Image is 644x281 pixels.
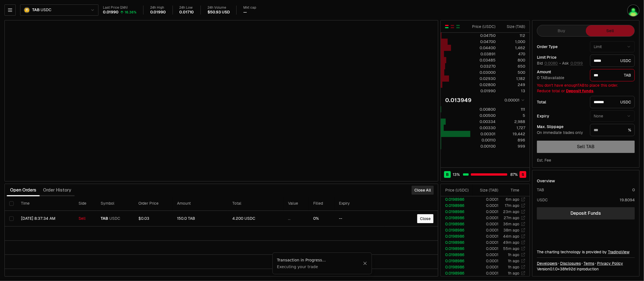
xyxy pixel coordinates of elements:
[243,6,256,10] div: Mkt cap
[590,69,635,81] div: TAB
[471,24,496,29] div: Price ( USDC )
[500,119,525,124] div: 2,988
[471,88,496,94] div: 0.01990
[473,227,499,233] td: 0.0001
[441,233,473,239] td: 0.0198986
[207,6,230,10] div: 24h Volume
[441,196,473,202] td: 0.0198986
[500,125,525,131] div: 1,727
[471,107,496,112] div: 0.00800
[5,20,438,181] iframe: Financial Chart
[537,61,561,66] span: Bid -
[7,185,40,196] button: Open Orders
[590,55,635,67] div: USDC
[138,216,149,221] span: $0.03
[288,216,304,221] div: ...
[477,187,498,193] div: Size ( TAB )
[232,216,279,221] div: 4.200 USDC
[473,209,499,215] td: 0.0001
[537,197,548,203] div: USDC
[446,172,449,177] span: B
[503,240,519,245] time: 49m ago
[537,207,635,219] a: Deposit Funds
[96,196,134,211] th: Symbol
[363,261,367,266] button: Close
[473,221,499,227] td: 0.0001
[21,216,55,221] time: [DATE] 8:37:34 AM
[473,196,499,202] td: 0.0001
[508,265,519,270] time: 1h ago
[441,215,473,221] td: 0.0198986
[500,24,525,29] div: Size ( TAB )
[473,245,499,252] td: 0.0001
[471,125,496,131] div: 0.00330
[471,119,496,124] div: 0.00334
[277,264,363,270] div: Executing your trade
[150,6,166,10] div: 24h High
[500,113,525,118] div: 5
[471,76,496,81] div: 0.02930
[471,39,496,44] div: 0.04700
[505,203,519,208] time: 17m ago
[537,130,586,135] div: On immediate trades only
[537,125,586,129] div: Max. Slippage
[500,131,525,137] div: 19,442
[79,216,92,221] div: Sell
[590,124,635,136] div: %
[277,257,363,263] div: Transaction in Progress...
[109,216,120,221] span: USDC
[500,143,525,149] div: 999
[173,196,228,211] th: Amount
[500,33,525,38] div: 112
[207,10,230,15] div: $50.93 USD
[471,70,496,75] div: 0.03000
[500,82,525,88] div: 249
[537,249,635,255] div: The charting technology is provided by
[590,110,635,122] button: None
[506,197,519,202] time: 6m ago
[537,55,586,59] div: Limit Price
[441,270,473,276] td: 0.0198986
[473,264,499,270] td: 0.0001
[510,172,518,177] span: 87 %
[537,266,635,272] div: Version 0.1.0 + in production
[500,70,525,75] div: 500
[500,63,525,69] div: 650
[441,202,473,209] td: 0.0198986
[503,228,519,233] time: 38m ago
[537,157,551,163] div: Est. Fee
[537,70,586,74] div: Amount
[134,196,173,211] th: Order Price
[500,88,525,94] div: 13
[471,63,496,69] div: 0.03270
[508,271,519,276] time: 1h ago
[180,6,194,10] div: 24h Low
[537,261,557,266] a: Developers
[103,10,119,15] div: 0.01990
[40,185,75,196] button: Order History
[473,258,499,264] td: 0.0001
[180,10,194,15] div: 0.01710
[74,196,96,211] th: Side
[537,75,564,80] span: 0 TAB available
[412,186,434,195] button: Close All
[9,201,14,206] button: Select all
[32,8,39,13] span: TAB
[441,239,473,245] td: 0.0198986
[590,41,635,52] button: Limit
[471,45,496,51] div: 0.04400
[313,216,330,221] div: 0%
[471,82,496,88] div: 0.02800
[284,196,309,211] th: Value
[445,187,472,193] div: Price ( USDC )
[243,10,247,15] div: —
[177,216,224,221] div: 150.0 TAB
[473,252,499,258] td: 0.0001
[471,143,496,149] div: 0.00100
[456,24,460,29] button: Show Buy Orders Only
[500,107,525,112] div: 111
[522,172,524,177] span: S
[503,234,519,239] time: 44m ago
[450,24,455,29] button: Show Sell Orders Only
[309,196,335,211] th: Filled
